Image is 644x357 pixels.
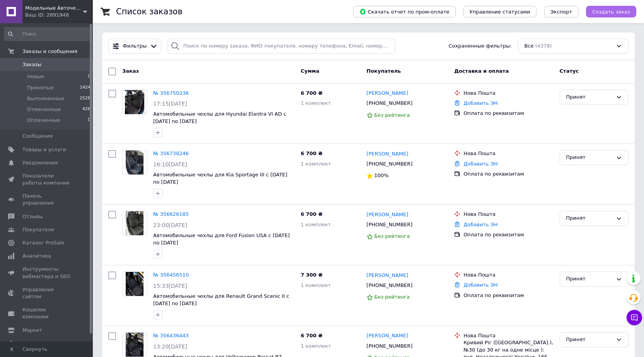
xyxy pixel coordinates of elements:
[301,90,322,96] span: 6 700 ₴
[566,275,613,283] div: Принят
[560,68,579,74] span: Статус
[22,253,51,260] span: Аналитика
[301,150,322,156] span: 6 700 ₴
[153,150,189,156] a: № 356738246
[463,292,553,299] div: Оплата по реквизитам
[80,84,91,91] span: 1424
[359,8,449,15] span: Скачать отчет по пром-оплате
[22,266,72,280] span: Инструменты вебмастера и SEO
[153,293,289,306] a: Автомобильные чехлы для Renault Grand Scenic II с [DATE] по [DATE]
[463,110,553,117] div: Оплата по реквизитам
[153,333,189,338] a: № 356436443
[125,90,144,114] img: Фото товару
[153,232,290,246] span: Автомобильные чехлы для Ford Fusion USA c [DATE] по [DATE]
[153,211,189,217] a: № 356626185
[22,239,64,246] span: Каталог ProSale
[22,286,72,300] span: Управление сайтом
[153,343,187,350] span: 13:20[DATE]
[22,306,72,320] span: Кошелек компании
[365,220,414,230] div: [PHONE_NUMBER]
[25,12,93,19] div: Ваш ID: 2891948
[22,327,42,334] span: Маркет
[454,68,509,74] span: Доставка и оплата
[463,222,497,227] a: Добавить ЭН
[153,111,286,124] a: Автомобильные чехлы для Hyundai Elantra VI AD с [DATE] по [DATE]
[22,226,54,233] span: Покупатели
[463,171,553,178] div: Оплата по реквизитам
[374,233,410,239] span: Без рейтинга
[80,95,91,102] span: 2528
[22,146,66,153] span: Товары и услуги
[463,150,553,157] div: Нова Пошта
[122,272,147,296] a: Фото товару
[88,117,91,124] span: 0
[153,101,187,107] span: 17:15[DATE]
[301,100,331,106] span: 1 комплект
[463,100,497,106] a: Добавить ЭН
[566,93,613,101] div: Принят
[463,282,497,288] a: Добавить ЭН
[82,106,91,113] span: 426
[367,68,401,74] span: Покупатель
[592,9,630,15] span: Создать заказ
[126,211,144,235] img: Фото товару
[301,282,331,288] span: 1 комплект
[301,211,322,217] span: 6 700 ₴
[27,84,54,91] span: Принятые
[566,154,613,162] div: Принят
[122,150,147,175] a: Фото товару
[126,272,144,296] img: Фото товару
[544,6,578,17] button: Экспорт
[353,6,456,17] button: Скачать отчет по пром-оплате
[365,341,414,351] div: [PHONE_NUMBER]
[153,90,189,96] a: № 356750236
[463,90,553,97] div: Нова Пошта
[367,272,408,279] a: [PERSON_NAME]
[22,159,58,166] span: Уведомления
[535,43,552,49] span: (4378)
[153,172,287,185] a: Автомобильные чехлы для Kia Sportage III с [DATE] по [DATE]
[365,98,414,108] div: [PHONE_NUMBER]
[22,193,72,207] span: Панель управления
[367,90,408,97] a: [PERSON_NAME]
[627,310,642,325] button: Чат с покупателем
[586,6,636,17] button: Создать заказ
[301,333,322,338] span: 6 700 ₴
[153,272,189,278] a: № 356456510
[153,283,187,289] span: 15:33[DATE]
[153,161,187,167] span: 16:10[DATE]
[301,272,322,278] span: 7 300 ₴
[365,280,414,290] div: [PHONE_NUMBER]
[301,161,331,167] span: 1 комплект
[126,333,144,357] img: Фото товару
[578,9,636,14] a: Создать заказ
[566,214,613,222] div: Принят
[27,95,64,102] span: Выполненные
[22,173,72,186] span: Показатели работы компании
[301,343,331,349] span: 1 комплект
[22,61,41,68] span: Заказы
[22,340,51,347] span: Настройки
[463,6,536,17] button: Управление статусами
[367,211,408,219] a: [PERSON_NAME]
[463,231,553,238] div: Оплата по реквизитам
[22,213,43,220] span: Отзывы
[22,48,77,55] span: Заказы и сообщения
[122,68,139,74] span: Заказ
[27,117,60,124] span: Оплаченные
[301,68,319,74] span: Сумма
[153,222,187,228] span: 23:00[DATE]
[123,43,147,50] span: Фильтры
[167,39,395,54] input: Поиск по номеру заказа, ФИО покупателя, номеру телефона, Email, номеру накладной
[367,332,408,340] a: [PERSON_NAME]
[122,90,147,114] a: Фото товару
[126,150,144,174] img: Фото товару
[550,9,572,15] span: Экспорт
[463,161,497,167] a: Добавить ЭН
[463,211,553,218] div: Нова Пошта
[374,294,410,300] span: Без рейтинга
[25,5,83,12] span: Модельные Авточехлы
[463,272,553,278] div: Нова Пошта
